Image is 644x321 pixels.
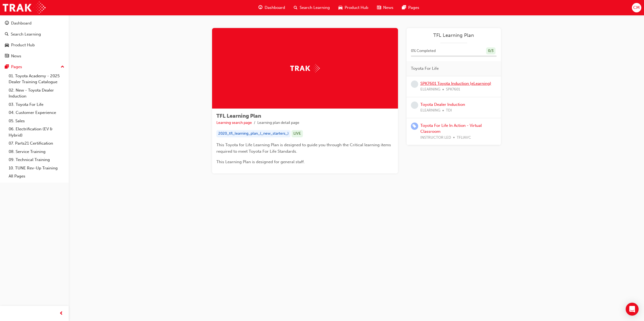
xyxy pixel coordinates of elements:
[2,29,67,39] a: Search Learning
[290,64,320,72] img: Trak
[6,86,67,100] a: 02. New - Toyota Dealer Induction
[411,123,418,130] span: learningRecordVerb_ENROLL-icon
[2,62,67,72] button: Pages
[408,5,419,11] span: Pages
[5,32,9,37] span: search-icon
[633,5,640,11] span: CM
[2,40,67,50] a: Product Hub
[420,107,440,114] span: ELEARNING
[216,142,392,154] span: This Toyota for Life Learning Plan is designed to guide you through the Critical learning items r...
[420,102,465,107] a: Toyota Dealer Induction
[216,159,305,164] span: This Learning Plan is designed for general staff.
[6,109,67,117] a: 04. Customer Experience
[11,31,41,37] div: Search Learning
[11,64,22,70] div: Pages
[420,135,451,141] span: INSTRUCTOR LED
[411,65,439,72] span: Toyota For Life
[2,17,67,62] button: DashboardSearch LearningProduct HubNews
[420,86,440,93] span: ELEARNING
[216,113,261,119] span: TFL Learning Plan
[377,4,381,11] span: news-icon
[338,4,342,11] span: car-icon
[11,53,21,59] div: News
[446,86,460,93] span: SPK7601
[5,54,9,59] span: news-icon
[61,64,64,71] span: up-icon
[6,139,67,148] a: 07. Parts21 Certification
[6,172,67,180] a: All Pages
[11,20,32,26] div: Dashboard
[265,5,285,11] span: Dashboard
[6,72,67,86] a: 01. Toyota Academy - 2025 Dealer Training Catalogue
[289,2,334,13] a: search-iconSearch Learning
[411,102,418,109] span: learningRecordVerb_NONE-icon
[420,81,491,86] a: SPK7601 Toyota Induction (eLearning)
[6,156,67,164] a: 09. Technical Training
[411,81,418,88] span: learningRecordVerb_NONE-icon
[632,3,641,12] button: CM
[2,51,67,61] a: News
[446,107,452,114] span: TDI
[398,2,424,13] a: pages-iconPages
[6,100,67,109] a: 03. Toyota For Life
[257,120,299,126] li: Learning plan detail page
[3,2,46,14] img: Trak
[402,4,406,11] span: pages-icon
[5,65,9,69] span: pages-icon
[254,2,289,13] a: guage-iconDashboard
[411,48,436,54] span: 0 % Completed
[5,21,9,26] span: guage-icon
[373,2,398,13] a: news-iconNews
[216,130,290,137] div: 2020_tfl_learning_plan_(_new_starters_)
[6,117,67,125] a: 05. Sales
[334,2,373,13] a: car-iconProduct Hub
[6,148,67,156] a: 08. Service Training
[294,4,297,11] span: search-icon
[292,130,303,137] div: LIVE
[6,125,67,139] a: 06. Electrification (EV & Hybrid)
[486,47,496,55] div: 0 / 3
[216,120,252,125] a: Learning search page
[258,4,262,11] span: guage-icon
[420,123,482,134] a: Toyota For Life In Action - Virtual Classroom
[345,5,368,11] span: Product Hub
[383,5,393,11] span: News
[457,135,471,141] span: TFLIAVC
[2,18,67,28] a: Dashboard
[59,310,63,317] span: prev-icon
[5,43,9,48] span: car-icon
[411,32,497,39] a: TFL Learning Plan
[300,5,330,11] span: Search Learning
[11,42,35,48] div: Product Hub
[6,164,67,172] a: 10. TUNE Rev-Up Training
[626,303,639,316] div: Open Intercom Messenger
